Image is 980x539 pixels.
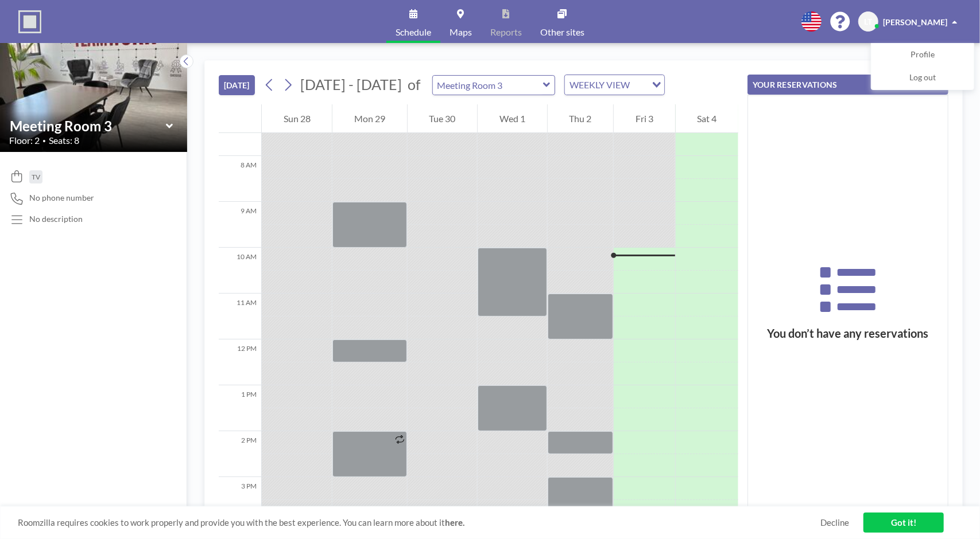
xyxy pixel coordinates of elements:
div: 9 AM [219,202,261,248]
span: Other sites [540,28,584,37]
h3: You don’t have any reservations [748,326,948,341]
div: 7 AM [219,110,261,156]
span: Floor: 2 [9,135,40,146]
span: • [42,137,46,144]
input: Meeting Room 3 [10,118,166,134]
input: Meeting Room 3 [433,76,543,95]
img: organization-logo [18,10,41,33]
a: here. [445,517,464,528]
span: Schedule [396,28,431,37]
span: Profile [911,49,935,61]
div: Fri 3 [614,104,675,133]
div: Tue 30 [408,104,477,133]
span: [PERSON_NAME] [883,17,947,27]
div: 3 PM [219,477,261,523]
span: TV [32,173,40,181]
div: Sat 4 [676,104,738,133]
div: 11 AM [219,294,261,339]
div: Sun 28 [262,104,332,133]
span: Roomzilla requires cookies to work properly and provide you with the best experience. You can lea... [18,517,820,528]
span: Maps [450,28,472,37]
span: WEEKLY VIEW [567,77,632,92]
span: [DATE] - [DATE] [300,76,402,93]
span: No phone number [29,193,94,203]
button: [DATE] [219,75,255,95]
a: Got it! [863,513,944,533]
div: Mon 29 [332,104,406,133]
div: 10 AM [219,248,261,294]
div: Thu 2 [548,104,613,133]
div: 12 PM [219,339,261,385]
div: No description [29,214,83,224]
span: Reports [490,28,522,37]
input: Search for option [633,77,645,92]
span: LT [865,17,873,27]
a: Profile [871,44,974,67]
div: 1 PM [219,385,261,431]
span: Log out [909,72,936,84]
a: Log out [871,67,974,89]
span: of [408,76,420,93]
div: 8 AM [219,156,261,202]
a: Decline [820,517,849,528]
div: Search for option [565,75,664,95]
div: 2 PM [219,431,261,477]
div: Wed 1 [478,104,547,133]
button: YOUR RESERVATIONS [747,75,948,95]
span: Seats: 8 [49,135,79,146]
